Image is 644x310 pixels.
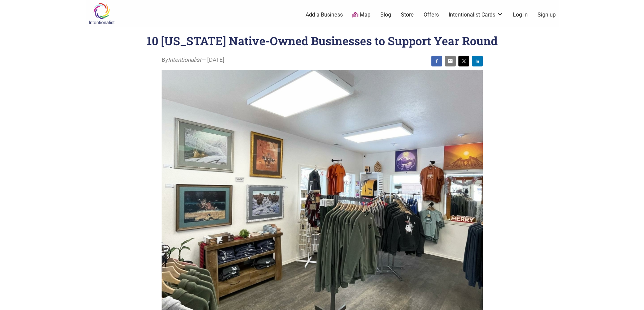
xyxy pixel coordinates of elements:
img: twitter sharing button [461,58,467,64]
a: Intentionalist Cards [449,11,503,19]
img: facebook sharing button [434,58,439,64]
a: Offers [424,11,439,19]
img: linkedin sharing button [475,58,480,64]
h1: 10 [US_STATE] Native-Owned Businesses to Support Year Round [147,33,498,48]
i: Intentionalist [168,56,201,63]
img: Intentionalist [86,3,118,25]
a: Sign up [538,11,556,19]
img: email sharing button [448,58,453,64]
span: By — [DATE] [162,56,224,64]
a: Add a Business [306,11,343,19]
a: Map [352,11,371,19]
a: Blog [380,11,391,19]
a: Log In [513,11,528,19]
a: Store [401,11,414,19]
